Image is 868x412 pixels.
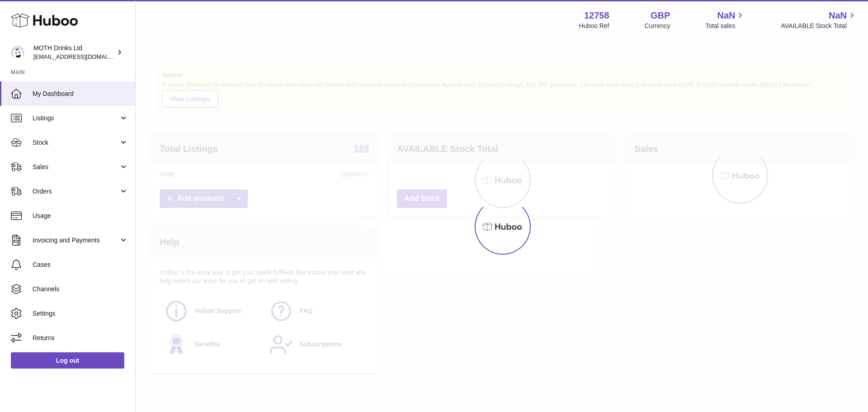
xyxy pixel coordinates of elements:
span: Returns [33,334,128,342]
span: NaN [717,9,735,22]
div: MOTH Drinks Ltd [33,44,115,61]
span: Usage [33,212,128,220]
span: My Dashboard [33,90,128,98]
span: Listings [33,114,119,123]
span: Cases [33,260,128,269]
span: Invoicing and Payments [33,236,119,245]
strong: GBP [651,9,670,22]
a: Log out [11,352,124,369]
div: Currency [645,22,670,30]
span: Stock [33,138,119,147]
span: AVAILABLE Stock Total [781,22,857,30]
span: Total sales [705,22,745,30]
a: NaN AVAILABLE Stock Total [781,9,857,30]
span: Settings [33,309,128,318]
span: NaN [829,9,847,22]
span: Orders [33,187,119,196]
img: internalAdmin-12758@internal.huboo.com [11,46,24,59]
a: NaN Total sales [705,9,745,30]
div: Huboo Ref [579,22,609,30]
span: [EMAIL_ADDRESS][DOMAIN_NAME] [33,53,133,60]
strong: 12758 [584,9,609,22]
span: Sales [33,163,119,171]
span: Channels [33,285,128,294]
